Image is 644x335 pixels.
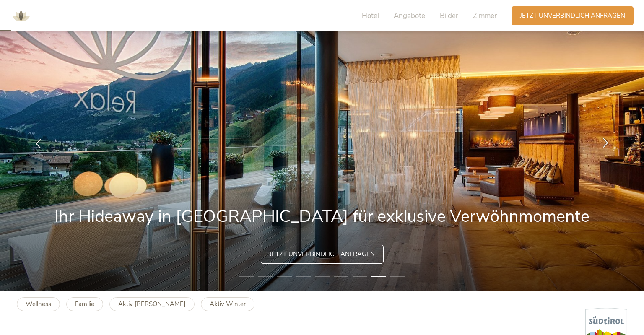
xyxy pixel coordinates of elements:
[440,11,458,21] span: Bilder
[75,300,94,308] b: Familie
[26,300,51,308] b: Wellness
[8,3,34,29] img: AMONTI & LUNARIS Wellnessresort
[394,11,425,21] span: Angebote
[66,297,103,311] a: Familie
[362,11,379,21] span: Hotel
[201,297,254,311] a: Aktiv Winter
[17,297,60,311] a: Wellness
[8,13,34,18] a: AMONTI & LUNARIS Wellnessresort
[473,11,497,21] span: Zimmer
[520,11,625,20] span: Jetzt unverbindlich anfragen
[210,300,246,308] b: Aktiv Winter
[109,297,195,311] a: Aktiv [PERSON_NAME]
[270,250,375,259] span: Jetzt unverbindlich anfragen
[118,300,186,308] b: Aktiv [PERSON_NAME]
